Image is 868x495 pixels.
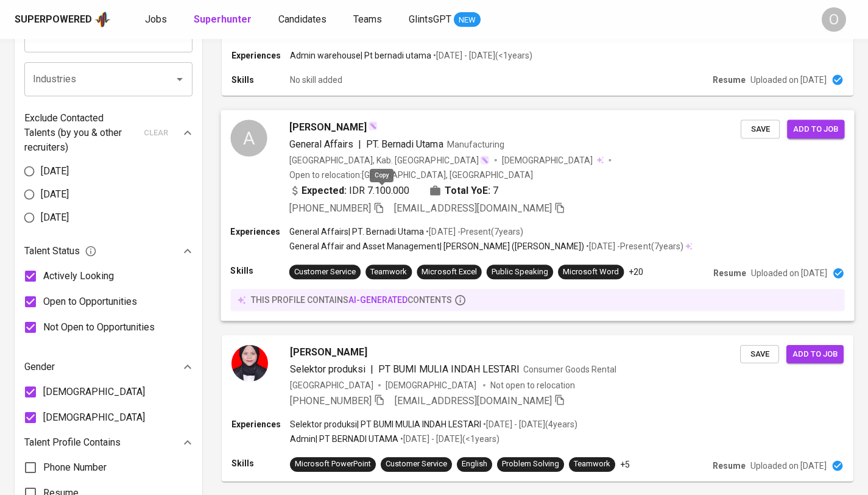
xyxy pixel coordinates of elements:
[15,13,92,27] div: Superpowered
[490,379,575,391] p: Not open to relocation
[574,458,610,470] div: Teamwork
[231,418,290,430] p: Experiences
[563,266,619,278] div: Microsoft Word
[194,12,254,27] a: Superhunter
[145,13,167,25] span: Jobs
[302,183,347,198] b: Expected:
[24,355,192,379] div: Gender
[171,71,188,88] button: Open
[409,12,481,27] a: GlintsGPT NEW
[230,226,289,238] p: Experiences
[386,458,447,470] div: Customer Service
[409,13,451,25] span: GlintsGPT
[290,49,431,62] p: Admin warehouse | Pt bernadi utama
[713,267,746,279] p: Resume
[24,435,121,450] p: Talent Profile Contains
[289,202,371,214] span: [PHONE_NUMBER]
[492,266,548,278] div: Public Speaking
[289,226,425,238] p: General Affairs | PT. Bernadi Utama
[445,183,490,198] b: Total YoE:
[713,74,746,86] p: Resume
[750,460,827,472] p: Uploaded on [DATE]
[713,460,746,472] p: Resume
[822,7,846,32] div: O
[629,266,643,278] p: +20
[43,460,107,475] span: Phone Number
[290,433,398,445] p: Admin | PT BERNADI UTAMA
[290,363,365,375] span: Selektor produksi
[289,119,367,134] span: [PERSON_NAME]
[741,119,780,138] button: Save
[230,119,267,156] div: A
[278,12,329,27] a: Candidates
[222,335,853,482] a: [PERSON_NAME]Selektor produksi|PT BUMI MULIA INDAH LESTARIConsumer Goods Rental[GEOGRAPHIC_DATA][...
[24,111,192,155] div: Exclude Contacted Talents (by you & other recruiters)clear
[231,49,290,62] p: Experiences
[41,210,69,225] span: [DATE]
[43,269,114,283] span: Actively Looking
[251,294,452,306] p: this profile contains contents
[395,395,552,407] span: [EMAIL_ADDRESS][DOMAIN_NAME]
[290,418,481,430] p: Selektor produksi | PT BUMI MULIA INDAH LESTARI
[94,10,111,29] img: app logo
[358,137,361,151] span: |
[231,74,290,86] p: Skills
[792,347,838,361] span: Add to job
[289,240,584,252] p: General Affair and Asset Management | [PERSON_NAME] ([PERSON_NAME])
[24,430,192,455] div: Talent Profile Contains
[370,266,407,278] div: Teamwork
[43,410,145,425] span: [DEMOGRAPHIC_DATA]
[231,457,290,469] p: Skills
[422,266,476,278] div: Microsoft Excel
[353,12,384,27] a: Teams
[386,379,478,391] span: [DEMOGRAPHIC_DATA]
[394,202,552,214] span: [EMAIL_ADDRESS][DOMAIN_NAME]
[584,240,683,252] p: • [DATE] - Present ( 7 years )
[751,267,827,279] p: Uploaded on [DATE]
[290,395,372,407] span: [PHONE_NUMBER]
[793,122,838,136] span: Add to job
[231,345,268,382] img: 7d76b7ec341c21b60d0b1566909f6748.jpg
[145,12,169,27] a: Jobs
[502,458,559,470] div: Problem Solving
[289,183,410,198] div: IDR 7.100.000
[424,226,523,238] p: • [DATE] - Present ( 7 years )
[502,154,595,166] span: [DEMOGRAPHIC_DATA]
[378,363,520,375] span: PT BUMI MULIA INDAH LESTARI
[294,266,356,278] div: Customer Service
[295,458,371,470] div: Microsoft PowerPoint
[368,121,378,130] img: magic_wand.svg
[750,74,827,86] p: Uploaded on [DATE]
[43,294,137,309] span: Open to Opportunities
[15,10,111,29] a: Superpoweredapp logo
[41,187,69,202] span: [DATE]
[740,345,779,364] button: Save
[454,14,481,26] span: NEW
[493,183,498,198] span: 7
[398,433,499,445] p: • [DATE] - [DATE] ( <1 years )
[43,385,145,399] span: [DEMOGRAPHIC_DATA]
[24,244,97,258] span: Talent Status
[786,345,844,364] button: Add to job
[43,320,155,335] span: Not Open to Opportunities
[41,164,69,179] span: [DATE]
[348,295,408,305] span: AI-generated
[24,239,192,263] div: Talent Status
[290,345,367,360] span: [PERSON_NAME]
[747,122,774,136] span: Save
[431,49,532,62] p: • [DATE] - [DATE] ( <1 years )
[290,74,342,86] p: No skill added
[523,365,616,374] span: Consumer Goods Rental
[290,379,373,391] div: [GEOGRAPHIC_DATA]
[222,110,853,321] a: A[PERSON_NAME]General Affairs|PT. Bernadi UtamaManufacturing[GEOGRAPHIC_DATA], Kab. [GEOGRAPHIC_D...
[278,13,326,25] span: Candidates
[787,119,844,138] button: Add to job
[194,13,252,25] b: Superhunter
[289,168,533,180] p: Open to relocation : [GEOGRAPHIC_DATA], [GEOGRAPHIC_DATA]
[480,155,490,165] img: magic_wand.svg
[24,360,55,374] p: Gender
[230,265,289,277] p: Skills
[289,154,490,166] div: [GEOGRAPHIC_DATA], Kab. [GEOGRAPHIC_DATA]
[620,458,630,471] p: +5
[366,138,443,149] span: PT. Bernadi Utama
